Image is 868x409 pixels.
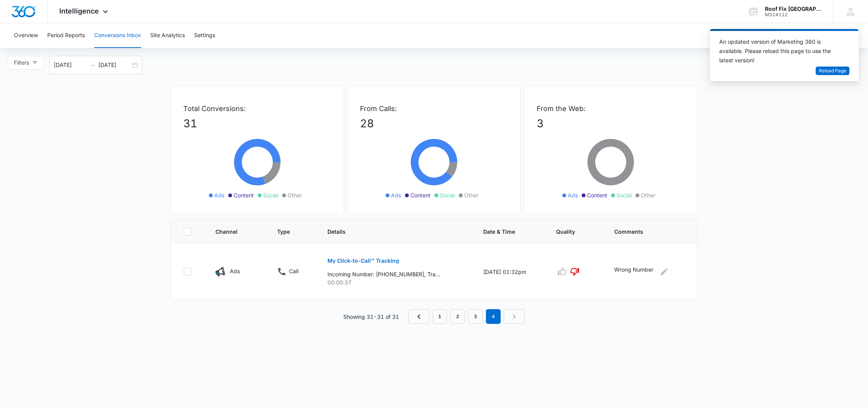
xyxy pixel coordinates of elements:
span: Ads [568,191,578,199]
span: Other [641,191,655,199]
p: Incoming Number: [PHONE_NUMBER], Tracking Number: [PHONE_NUMBER], Ring To: [PHONE_NUMBER], Caller... [327,270,440,278]
button: Reload Page [816,67,849,75]
nav: Pagination [408,309,525,324]
p: Call [289,267,298,275]
span: Ads [391,191,401,199]
span: Date & Time [483,228,526,236]
span: Social [440,191,455,199]
input: Start date [54,61,86,69]
p: 3 [537,115,685,132]
button: Conversions Inbox [94,23,141,48]
a: Page 2 [450,309,465,324]
span: Content [410,191,431,199]
span: Intelligence [59,7,99,15]
span: Other [464,191,479,199]
p: Showing 31-31 of 31 [343,313,399,321]
p: My Click-to-Call™ Tracking [327,258,399,264]
button: Edit Comments [658,265,670,278]
button: Filters [8,56,44,70]
span: Reload Page [819,67,846,75]
button: Period Reports [47,23,85,48]
p: Wrong Number [614,265,653,278]
div: An updated version of Marketing 360 is available. Please reload this page to use the latest version! [719,37,840,65]
div: account name [765,6,821,12]
input: End date [98,61,131,69]
a: Previous Page [408,309,429,324]
span: Other [288,191,302,199]
em: 4 [486,309,501,324]
p: From the Web: [537,103,685,114]
p: 31 [183,115,331,132]
span: Quality [556,228,584,236]
span: Content [587,191,607,199]
span: Social [263,191,278,199]
span: Comments [614,228,673,236]
p: 00:00:37 [327,278,465,286]
button: Overview [14,23,38,48]
a: Page 3 [468,309,483,324]
span: Details [327,228,453,236]
span: Type [277,228,298,236]
p: Total Conversions: [183,103,331,114]
button: Settings [194,23,215,48]
div: account id [765,12,821,17]
span: swap-right [89,62,95,68]
button: Site Analytics [150,23,185,48]
span: Social [617,191,632,199]
p: From Calls: [360,103,508,114]
span: Ads [214,191,224,199]
p: 28 [360,115,508,132]
span: to [89,62,95,68]
a: Page 1 [432,309,447,324]
td: [DATE] 01:32pm [474,244,547,300]
button: My Click-to-Call™ Tracking [327,252,399,270]
p: Ads [230,267,240,275]
span: Content [234,191,254,199]
span: Channel [215,228,247,236]
span: Filters [14,58,29,67]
